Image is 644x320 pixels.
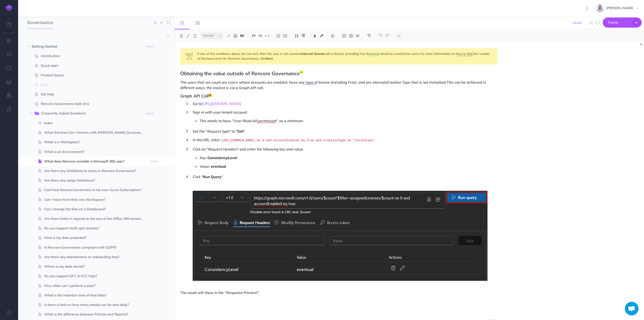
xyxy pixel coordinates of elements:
[44,120,147,126] span: Index
[145,112,153,115] small: DRAFT
[44,283,147,288] span: How often can I perform a scan?
[233,34,238,38] img: Add image button
[331,34,335,38] img: Alignment dropdown menu button
[258,34,262,37] img: Code block button
[320,34,324,38] img: Text background color button
[199,164,210,169] em: Value:
[266,56,273,61] a: here
[379,34,383,38] img: Undo
[186,34,190,38] img: Italic button
[146,45,154,48] small: DRAFT
[193,34,197,38] img: Underline button
[18,26,58,31] a: [URL][DOMAIN_NAME]
[265,34,269,37] img: Inline code button
[252,34,256,38] img: Blockquote button
[44,168,147,174] span: Are there any limitations to scans in Rencore Governance?
[41,101,147,107] span: Rencore Governance Add-Ons
[367,34,371,38] img: Clear styles button
[604,6,635,10] span: [PERSON_NAME]
[199,117,497,124] p: This needs to have " ", as a minimum.
[202,101,241,106] a: [URL][DOMAIN_NAME]
[44,197,147,202] span: Can I have more than one Workspace?
[208,147,237,151] em: Request Headers
[180,71,497,76] h2: Obtaining the value outside of Rencore Governance
[207,129,229,133] em: Request type
[573,21,582,24] span: Saved!
[301,52,324,56] a: Internal Guests
[44,225,147,231] span: Do you support multi-geo tenants?
[193,109,497,116] p: Sign in with your tenant account
[603,17,642,28] button: Publish
[625,302,639,315] div: Open chat
[41,111,140,116] span: Frequently Asked Questions
[150,160,158,163] small: DRAFT
[41,63,147,68] span: Quick start
[193,173,497,180] p: Click " ".
[240,34,244,38] img: Add video button
[203,175,221,179] strong: Run Query
[44,312,147,317] span: What is the difference between Policies and Reports?
[6,5,12,11] img: logo-mark.svg
[27,32,164,40] input: Search
[44,254,147,260] span: Are there any maintenance or onboarding fees?
[44,273,147,279] span: Do you support GCC & GCC high?
[385,80,447,85] em: (Creation Type that is not Invitation).
[202,138,209,142] em: URL
[179,34,183,38] img: Bold button
[44,139,147,145] span: What is a Workspace?
[199,155,207,160] em: Key:
[144,44,156,49] button: DRAFT
[44,206,147,212] span: Can I change the tiles on a Dashboard?
[313,34,317,38] img: Text color button
[44,149,147,155] span: What is an Environment?
[180,94,497,98] h3: Graph API Call
[27,27,53,30] small: [URL][DOMAIN_NAME]
[180,290,497,295] p: The count will show in the " ".
[180,80,497,90] p: The users that we count are Users whose accounts are enabled, have any type of license (including...
[41,73,147,78] span: Product basics
[221,138,376,143] code: [URL][DOMAIN_NAME] ne 0 and accountEnabled eq true and creationType ne 'Invitation'
[149,159,160,164] button: DRAFT
[276,34,281,38] img: Ordered list button
[608,19,631,26] span: Publish
[237,129,243,133] strong: Get
[144,111,155,116] button: DRAFT
[44,130,147,135] span: What Services Can I Govern with [PERSON_NAME] Governance
[44,187,147,193] span: CanI host Rencore Governanc in my own Azure Subscription?
[44,159,147,164] span: What does Rencore consider a Microsoft 365 user?
[596,4,604,12] img: dqmYJ6zMSCra9RPGpxPUfVOofRKbTqLnhKYT2M4s.jpg
[32,44,142,49] span: Getting Started
[385,34,389,38] img: Redo
[193,136,497,144] p: In the , enter:
[193,191,488,281] img: Hajqkn5krnn9YCNbQVwm.png
[193,100,497,107] p: Go to
[356,34,360,38] img: Callout dropdown menu button
[227,34,231,38] img: Link button
[301,34,305,38] img: Paragraph button
[295,34,299,38] img: Headings dropdown button
[41,53,147,59] span: Introduction
[44,293,147,298] span: What is the retention time of that data?
[27,19,80,26] input: Documentation Name
[44,178,147,183] span: Are there any usage limitations?
[44,235,147,240] span: How is my data protected?
[283,34,287,38] img: Unordered list button
[226,290,257,295] em: Response Preview
[44,216,147,221] span: Are there limits in regards to the size of the Office 365 tenant that is analyzed?
[207,155,237,160] strong: ConsistencyLevel
[193,146,497,153] p: Click on " " and enter the following key and value.
[44,302,147,308] span: Is there a limit on how many emails can be sent daily?
[44,245,147,250] span: Is Rencore Governance compliant with GDPR?
[193,128,497,135] p: Set the " " to " ".
[349,34,353,38] img: Create table button
[233,119,276,123] em: User.Read.All permission
[44,264,147,269] span: Where is my data stored?
[180,48,497,64] div: If any of the conditions above are not met, then the user is not counted. with a license (includi...
[41,92,147,97] span: Get help
[211,164,226,169] strong: eventual
[41,82,147,87] span: FAQ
